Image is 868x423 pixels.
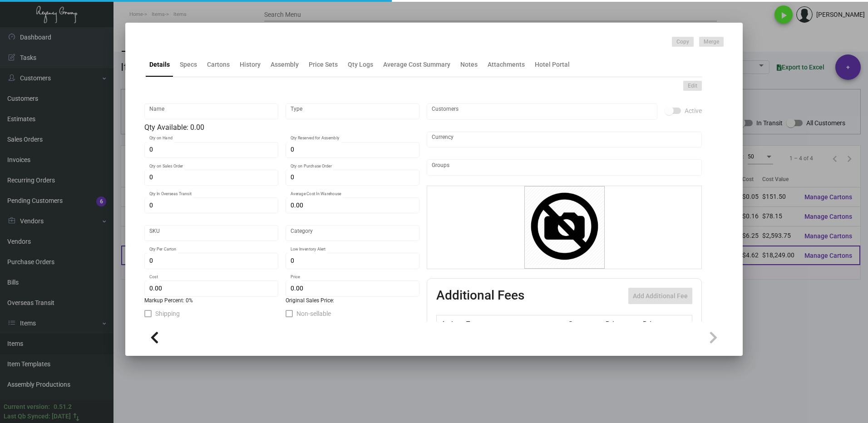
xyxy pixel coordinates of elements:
div: Assembly [271,60,299,69]
div: Current version: [4,402,50,412]
div: Qty Logs [348,60,373,69]
button: Add Additional Fee [628,288,692,304]
th: Price [603,315,641,331]
button: Merge [699,37,724,47]
span: Add Additional Fee [633,292,688,300]
div: Hotel Portal [535,60,570,69]
div: Details [149,60,170,69]
button: Copy [672,37,694,47]
span: Shipping [155,308,180,319]
div: Average Cost Summary [383,60,450,69]
div: Last Qb Synced: [DATE] [4,412,71,421]
input: Add new.. [432,108,653,115]
div: Specs [180,60,197,69]
div: 0.51.2 [54,402,72,412]
span: Copy [676,38,689,46]
span: Merge [704,38,719,46]
input: Add new.. [432,164,697,171]
button: Edit [683,81,702,91]
span: Active [685,105,702,116]
h2: Additional Fees [436,288,524,304]
span: Edit [688,82,697,90]
div: Price Sets [309,60,338,69]
th: Price type [641,315,681,331]
span: Non-sellable [296,308,331,319]
th: Active [437,315,464,331]
div: History [240,60,261,69]
div: Cartons [207,60,230,69]
div: Attachments [488,60,525,69]
div: Notes [460,60,478,69]
th: Type [464,315,566,331]
th: Cost [566,315,603,331]
div: Qty Available: 0.00 [144,122,419,133]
